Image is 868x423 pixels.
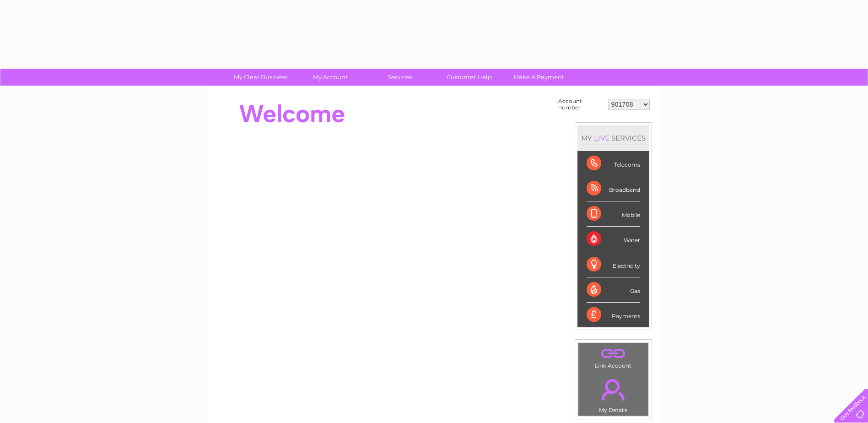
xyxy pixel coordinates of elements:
div: Payments [587,303,640,327]
a: My Clear Business [223,69,298,86]
a: My Account [292,69,368,86]
div: Water [587,227,640,252]
a: Customer Help [431,69,507,86]
td: Account number [556,96,606,113]
td: Link Account [578,342,649,371]
div: Electricity [587,252,640,277]
div: Gas [587,277,640,303]
div: MY SERVICES [577,125,649,151]
div: Mobile [587,201,640,227]
a: Make A Payment [501,69,577,86]
a: Services [362,69,437,86]
div: LIVE [592,134,611,142]
td: My Details [578,371,649,416]
div: Telecoms [587,151,640,176]
a: . [581,345,646,361]
div: Broadband [587,176,640,201]
a: . [581,374,646,406]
